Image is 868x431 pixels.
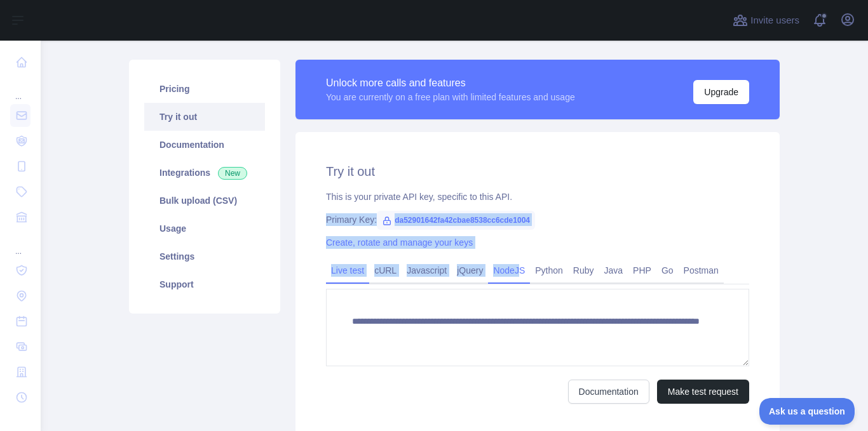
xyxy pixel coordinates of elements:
[144,270,265,298] a: Support
[144,242,265,270] a: Settings
[402,260,452,281] a: Javascript
[759,398,855,425] iframe: Toggle Customer Support
[369,260,402,281] a: cURL
[144,159,265,187] a: Integrations New
[377,211,535,230] span: da52901642fa42cbae8538cc6cde1004
[326,237,473,248] a: Create, rotate and manage your keys
[10,231,31,256] div: ...
[144,103,265,131] a: Try it out
[144,187,265,215] a: Bulk upload (CSV)
[144,131,265,159] a: Documentation
[730,10,802,30] button: Invite users
[218,167,247,180] span: New
[10,76,31,102] div: ...
[628,260,656,281] a: PHP
[144,215,265,242] a: Usage
[144,75,265,103] a: Pricing
[326,162,749,180] h2: Try it out
[326,260,369,281] a: Live test
[568,380,649,404] a: Documentation
[530,260,568,281] a: Python
[599,260,628,281] a: Java
[750,13,799,28] span: Invite users
[568,260,599,281] a: Ruby
[452,260,488,281] a: jQuery
[326,91,575,103] div: You are currently on a free plan with limited features and usage
[326,213,749,226] div: Primary Key:
[326,76,575,91] div: Unlock more calls and features
[656,260,679,281] a: Go
[657,380,749,404] button: Make test request
[693,80,749,104] button: Upgrade
[679,260,724,281] a: Postman
[488,260,530,281] a: NodeJS
[326,190,749,203] div: This is your private API key, specific to this API.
